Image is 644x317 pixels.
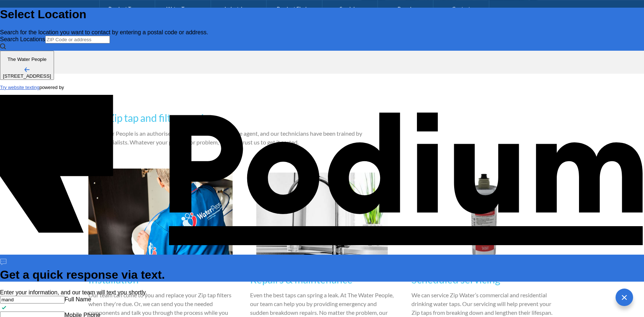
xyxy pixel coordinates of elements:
[39,85,64,90] span: powered by
[571,281,644,317] iframe: podium webchat widget bubble
[3,73,51,79] div: [STREET_ADDRESS]
[65,296,91,302] label: Full Name
[3,57,51,62] p: The Water People
[45,36,110,43] input: ZIP Code or address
